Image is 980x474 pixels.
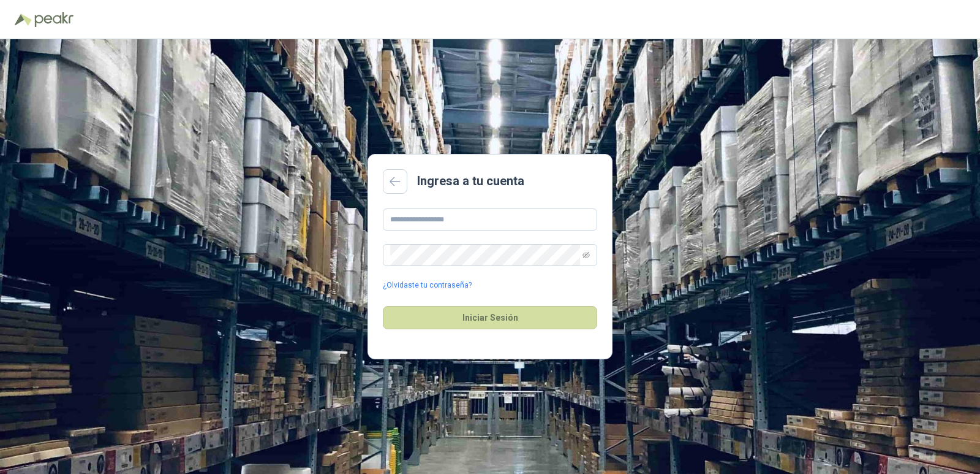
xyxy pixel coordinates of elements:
span: eye-invisible [582,251,590,259]
a: ¿Olvidaste tu contraseña? [383,280,472,291]
img: Logo [15,13,32,26]
h2: Ingresa a tu cuenta [417,172,524,191]
button: Iniciar Sesión [383,306,597,329]
img: Peakr [34,12,73,27]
